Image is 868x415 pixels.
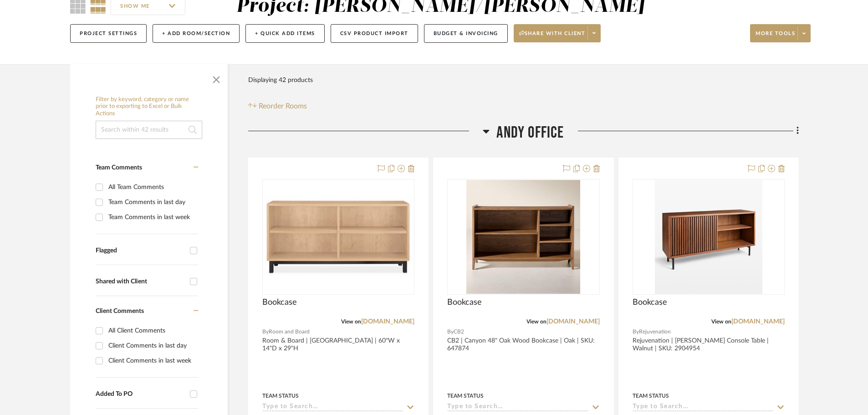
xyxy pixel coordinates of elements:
[633,392,669,400] div: Team Status
[259,101,307,112] span: Reorder Rooms
[262,328,269,336] span: By
[96,390,185,398] div: Added To PO
[248,101,307,112] button: Reorder Rooms
[70,24,147,43] button: Project Settings
[466,180,580,294] img: Bookcase
[447,297,482,307] span: Bookcase
[731,318,785,325] a: [DOMAIN_NAME]
[424,24,508,43] button: Budget & Invoicing
[546,318,600,325] a: [DOMAIN_NAME]
[248,71,313,89] div: Displaying 42 products
[633,297,667,307] span: Bookcase
[447,328,454,336] span: By
[269,328,310,336] span: Room and Board
[331,24,418,43] button: CSV Product Import
[447,392,484,400] div: Team Status
[519,30,586,44] span: Share with client
[207,69,225,87] button: Close
[245,24,325,43] button: + Quick Add Items
[108,323,196,338] div: All Client Comments
[448,179,599,294] div: 0
[655,180,762,294] img: Bookcase
[262,392,299,400] div: Team Status
[711,319,731,324] span: View on
[108,195,196,210] div: Team Comments in last day
[108,354,196,368] div: Client Comments in last week
[263,197,414,276] img: Bookcase
[454,328,464,336] span: CB2
[361,318,414,325] a: [DOMAIN_NAME]
[341,319,361,324] span: View on
[96,308,144,314] span: Client Comments
[526,319,546,324] span: View on
[633,328,639,336] span: By
[262,403,403,412] input: Type to Search…
[514,24,601,42] button: Share with client
[108,338,196,353] div: Client Comments in last day
[96,247,185,255] div: Flagged
[756,30,795,44] span: More tools
[153,24,240,43] button: + Add Room/Section
[96,164,142,171] span: Team Comments
[108,210,196,225] div: Team Comments in last week
[96,278,185,286] div: Shared with Client
[639,328,671,336] span: Rejuvenation
[262,297,297,307] span: Bookcase
[447,403,588,412] input: Type to Search…
[633,403,774,412] input: Type to Search…
[96,121,202,139] input: Search within 42 results
[496,123,564,143] span: Andy Office
[96,96,202,118] h6: Filter by keyword, category or name prior to exporting to Excel or Bulk Actions
[108,180,196,195] div: All Team Comments
[750,24,811,42] button: More tools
